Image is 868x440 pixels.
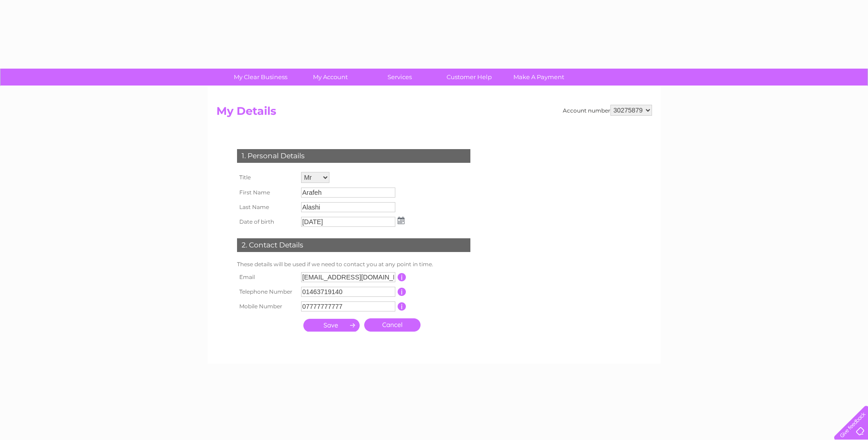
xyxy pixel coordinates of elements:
[223,69,298,86] a: My Clear Business
[235,170,299,185] th: Title
[235,259,473,270] td: These details will be used if we need to contact you at any point in time.
[398,288,406,296] input: Information
[235,185,299,200] th: First Name
[235,215,299,229] th: Date of birth
[292,69,368,86] a: My Account
[398,302,406,311] input: Information
[237,238,470,252] div: 2. Contact Details
[563,105,652,116] div: Account number
[216,105,652,122] h2: My Details
[431,69,507,86] a: Customer Help
[362,69,437,86] a: Services
[398,273,406,281] input: Information
[235,299,299,314] th: Mobile Number
[237,149,470,163] div: 1. Personal Details
[501,69,577,86] a: Make A Payment
[235,200,299,215] th: Last Name
[235,284,299,299] th: Telephone Number
[398,217,404,224] img: ...
[364,318,421,332] a: Cancel
[235,270,299,284] th: Email
[303,319,360,332] input: Submit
